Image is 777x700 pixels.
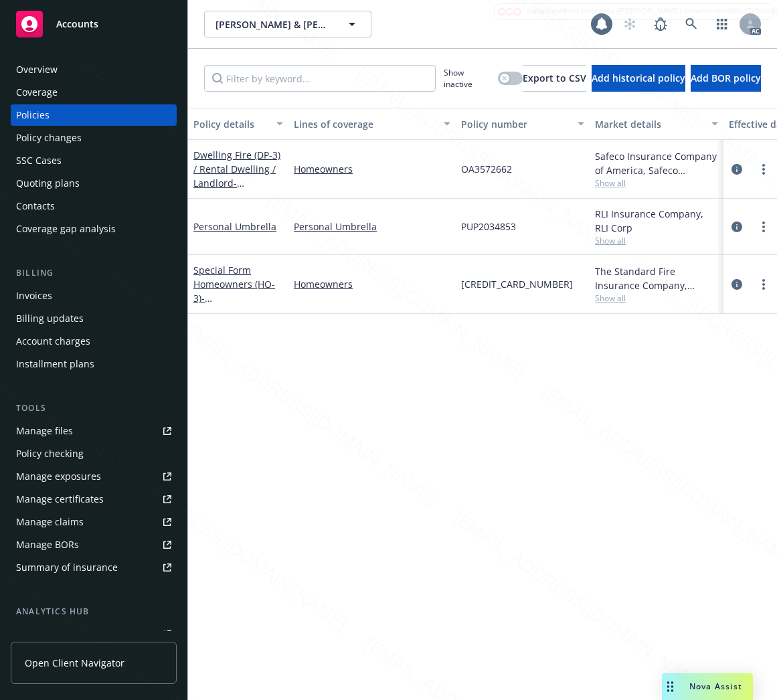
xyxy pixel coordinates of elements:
[294,117,436,131] div: Lines of coverage
[756,276,772,292] a: more
[11,420,177,442] a: Manage files
[188,108,288,140] button: Policy details
[16,82,58,103] div: Coverage
[11,308,177,329] a: Billing updates
[691,72,761,84] span: Add BOR policy
[11,173,177,194] a: Quoting plans
[11,104,177,126] a: Policies
[729,219,745,235] a: circleInformation
[662,673,753,700] button: Nova Assist
[678,11,705,37] a: Search
[16,127,82,149] div: Policy changes
[193,264,278,333] a: Special Form Homeowners (HO-3)
[25,656,124,670] span: Open Client Navigator
[16,218,116,240] div: Coverage gap analysis
[16,308,84,329] div: Billing updates
[616,11,643,37] a: Start snowing
[193,149,280,203] a: Dwelling Fire (DP-3) / Rental Dwelling / Landlord
[11,443,177,464] a: Policy checking
[16,331,90,352] div: Account charges
[592,65,685,92] button: Add historical policy
[691,65,761,92] button: Add BOR policy
[204,65,436,92] input: Filter by keyword...
[595,264,718,292] div: The Standard Fire Insurance Company, Travelers Insurance
[595,207,718,235] div: RLI Insurance Company, RLI Corp
[461,117,570,131] div: Policy number
[56,19,98,29] span: Accounts
[288,108,456,140] button: Lines of coverage
[193,177,278,203] span: - [STREET_ADDRESS]
[193,117,268,131] div: Policy details
[461,277,573,291] span: [CREDIT_CARD_NUMBER]
[16,150,62,171] div: SSC Cases
[11,82,177,103] a: Coverage
[16,59,58,80] div: Overview
[11,331,177,352] a: Account charges
[592,72,685,84] span: Add historical policy
[16,557,118,578] div: Summary of insurance
[16,195,55,217] div: Contacts
[595,149,718,177] div: Safeco Insurance Company of America, Safeco Insurance (Liberty Mutual)
[11,511,177,533] a: Manage claims
[193,220,276,233] a: Personal Umbrella
[461,162,512,176] span: OA3572662
[11,466,177,487] a: Manage exposures
[523,72,586,84] span: Export to CSV
[16,624,127,645] div: Loss summary generator
[595,177,718,189] span: Show all
[590,108,723,140] button: Market details
[647,11,674,37] a: Report a Bug
[294,277,450,291] a: Homeowners
[523,65,586,92] button: Export to CSV
[16,511,84,533] div: Manage claims
[689,681,742,692] span: Nova Assist
[11,266,177,280] div: Billing
[595,235,718,246] span: Show all
[444,67,493,90] span: Show inactive
[16,489,104,510] div: Manage certificates
[294,220,450,234] a: Personal Umbrella
[756,219,772,235] a: more
[16,534,79,555] div: Manage BORs
[662,673,679,700] div: Drag to move
[595,117,703,131] div: Market details
[215,17,331,31] span: [PERSON_NAME] & [PERSON_NAME]
[11,218,177,240] a: Coverage gap analysis
[16,285,52,307] div: Invoices
[11,127,177,149] a: Policy changes
[11,150,177,171] a: SSC Cases
[11,605,177,618] div: Analytics hub
[11,624,177,645] a: Loss summary generator
[11,59,177,80] a: Overview
[729,161,745,177] a: circleInformation
[16,466,101,487] div: Manage exposures
[16,353,94,375] div: Installment plans
[11,353,177,375] a: Installment plans
[709,11,736,37] a: Switch app
[11,489,177,510] a: Manage certificates
[16,420,73,442] div: Manage files
[11,5,177,43] a: Accounts
[11,195,177,217] a: Contacts
[294,162,450,176] a: Homeowners
[456,108,590,140] button: Policy number
[11,402,177,415] div: Tools
[11,534,177,555] a: Manage BORs
[16,443,84,464] div: Policy checking
[595,292,718,304] span: Show all
[729,276,745,292] a: circleInformation
[11,285,177,307] a: Invoices
[204,11,371,37] button: [PERSON_NAME] & [PERSON_NAME]
[461,220,516,234] span: PUP2034853
[16,104,50,126] div: Policies
[16,173,80,194] div: Quoting plans
[756,161,772,177] a: more
[11,557,177,578] a: Summary of insurance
